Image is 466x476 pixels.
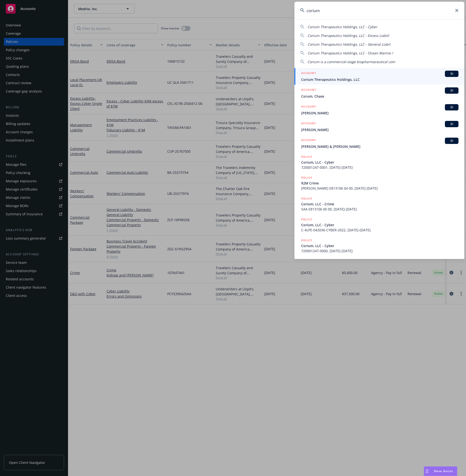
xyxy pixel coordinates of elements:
a: ACCOUNTBICorum, Chase [294,85,464,101]
div: Drag to move [424,467,430,476]
span: Corium Therapeutics Holdings, LLC [301,77,458,82]
span: BI [447,88,457,93]
span: [PERSON_NAME] E813106 04 00, [DATE]-[DATE] [301,186,458,191]
a: ACCOUNTBICorium Therapeutics Holdings, LLC [294,68,464,85]
span: BI [447,105,457,109]
span: 720001247-0001, [DATE]-[DATE] [301,165,458,170]
span: Corium, LLC - Cyber [301,160,458,165]
span: BI [447,72,457,76]
span: BI [447,122,457,126]
span: Corium, LLC - Crime [301,201,458,207]
span: [PERSON_NAME] [301,127,458,132]
span: BI [447,139,457,143]
h5: POLICY [301,175,312,180]
h5: POLICY [301,238,312,243]
a: ACCOUNTBI[PERSON_NAME] [294,101,464,118]
span: $2M Crime [301,181,458,186]
span: [PERSON_NAME] & [PERSON_NAME] [301,144,458,149]
h5: ACCOUNT [301,121,316,127]
h5: POLICY [301,196,312,201]
span: Corium Therapeutics Holdings, LLC - Ocean Marine / [308,51,393,55]
h5: ACCOUNT [301,87,316,93]
button: Nova Assist [424,466,457,476]
a: POLICYCorium, LLC - Cyber720001247-0000, [DATE]-[DATE] [294,235,464,256]
span: C-4LPE-042036-CYBER-2022, [DATE]-[DATE] [301,227,458,233]
a: ACCOUNTBI[PERSON_NAME] & [PERSON_NAME] [294,135,464,152]
input: Search... [294,2,464,19]
h5: POLICY [301,217,312,222]
span: Corium, LLC - Cyber [301,222,458,227]
span: 720001247-0000, [DATE]-[DATE] [301,248,458,253]
span: Corium, LLC - Cyber [301,243,458,248]
span: [PERSON_NAME] [301,110,458,116]
a: POLICYCorium, LLC - Cyber720001247-0001, [DATE]-[DATE] [294,152,464,173]
span: Nova Assist [434,469,453,473]
span: Corium Therapeutics Holdings, LLC - Cyber [308,25,377,29]
h5: ACCOUNT [301,138,316,143]
a: POLICY$2M Crime[PERSON_NAME] E813106 04 00, [DATE]-[DATE] [294,173,464,193]
span: SAA E813106 00 00, [DATE]-[DATE] [301,207,458,212]
h5: ACCOUNT [301,71,316,76]
h5: ACCOUNT [301,104,316,110]
a: POLICYCorium, LLC - CrimeSAA E813106 00 00, [DATE]-[DATE] [294,193,464,214]
a: POLICYCorium, LLC - CyberC-4LPE-042036-CYBER-2022, [DATE]-[DATE] [294,214,464,235]
span: Corum, Chase [301,94,458,99]
span: Corium is a commercial-stage biopharmaceutical com [308,59,395,64]
span: Corium Therapeutics Holdings, LLC - Excess Liabili [308,33,389,38]
a: ACCOUNTBI[PERSON_NAME] [294,118,464,135]
h5: POLICY [301,154,312,159]
span: Corium Therapeutics Holdings, LLC - General Liabil [308,42,390,47]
